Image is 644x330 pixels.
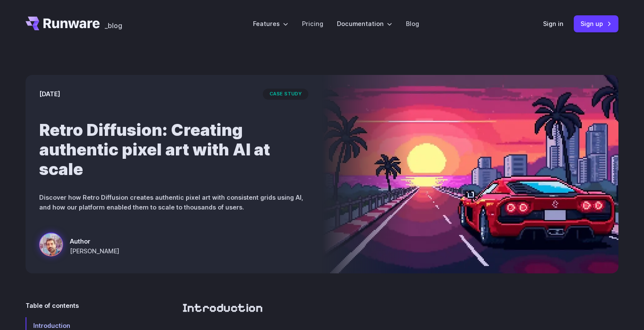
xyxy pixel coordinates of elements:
a: Introduction [182,301,263,316]
span: _blog [105,22,122,29]
img: a red sports car on a futuristic highway with a sunset and city skyline in the background, styled... [322,75,618,273]
a: Pricing [302,19,323,29]
a: a red sports car on a futuristic highway with a sunset and city skyline in the background, styled... [39,232,119,260]
a: Sign up [574,15,618,32]
span: [PERSON_NAME] [70,246,119,256]
span: Introduction [33,322,70,329]
a: Sign in [543,19,563,29]
time: [DATE] [39,89,60,99]
span: case study [263,89,308,100]
label: Documentation [337,19,392,29]
a: Go to / [26,17,100,30]
h1: Retro Diffusion: Creating authentic pixel art with AI at scale [39,120,308,179]
span: Table of contents [26,301,79,310]
a: Blog [406,19,419,29]
span: Author [70,236,119,246]
p: Discover how Retro Diffusion creates authentic pixel art with consistent grids using AI, and how ... [39,192,308,212]
label: Features [253,19,288,29]
a: _blog [105,17,122,30]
